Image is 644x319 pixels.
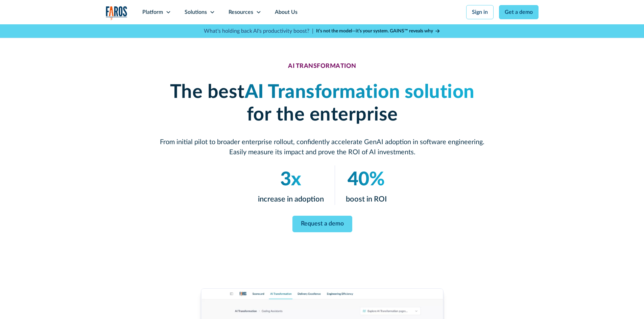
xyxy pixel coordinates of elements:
[292,216,352,232] a: Request a demo
[288,63,356,70] div: AI TRANSFORMATION
[229,8,253,16] div: Resources
[316,29,433,33] strong: It’s not the model—it’s your system. GAINS™ reveals why
[280,170,301,189] em: 3x
[185,8,207,16] div: Solutions
[499,5,539,19] a: Get a demo
[345,194,386,205] p: boost in ROI
[244,83,474,102] em: AI Transformation solution
[160,137,484,157] p: From initial pilot to broader enterprise rollout, confidently accelerate GenAI adoption in softwa...
[106,6,127,20] a: home
[466,5,494,19] a: Sign in
[204,27,313,35] p: What's holding back AI's productivity boost? |
[246,105,398,124] strong: for the enterprise
[106,6,127,20] img: Logo of the analytics and reporting company Faros.
[316,28,440,35] a: It’s not the model—it’s your system. GAINS™ reveals why
[170,83,244,102] strong: The best
[348,170,385,189] em: 40%
[258,194,324,205] p: increase in adoption
[142,8,163,16] div: Platform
